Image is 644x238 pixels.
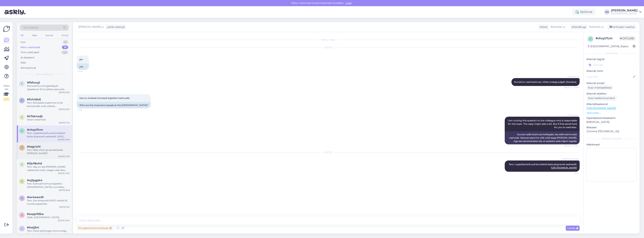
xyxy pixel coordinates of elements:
[106,25,125,29] div: juhib vestlust
[587,62,637,68] input: Lisa tag
[77,151,580,154] div: [DATE]
[21,51,39,54] div: Tiimi vestlused
[21,129,23,132] span: v
[77,102,151,108] div: Who are the important people at the [GEOGRAPHIC_DATA]?
[27,128,43,131] span: #vhzyt7cm
[27,229,70,236] div: Tere. Palun pöörduge oma murega [EMAIL_ADDRESS][DOMAIN_NAME]
[570,25,586,29] div: Klienditugi
[508,119,578,129] span: I am routing this question to the colleague who is responsible for this topic. The reply might ta...
[21,163,23,166] span: 0
[27,212,44,216] span: #sopp7d5w
[21,180,23,183] span: o
[78,70,92,73] span: 10:59
[587,57,637,61] p: Kliendi tag'id
[514,81,577,83] span: Kui teil on veel küsimusi, võtke meiega julgelt ühendust.
[607,25,636,30] div: Arhiveeri vestlus
[27,118,70,121] div: tänan vastamast
[23,26,38,30] span: Otsi kliente
[20,33,24,38] div: All
[564,172,578,175] span: 12:49
[45,33,54,38] div: Socials
[589,25,601,29] span: Estonian
[21,197,23,200] span: a
[587,137,637,140] div: [PERSON_NAME]
[587,120,637,124] p: [MEDICAL_DATA]
[567,226,578,230] span: Saada
[344,1,353,5] span: Luba
[77,38,580,41] div: Vestlus algas
[21,99,23,102] span: f
[27,148,70,155] div: Tere. Mida võtan grupivestlusele [PERSON_NAME]?
[27,195,44,199] span: #av4wsw0i
[3,25,10,32] img: Askly Logo
[27,101,70,108] div: Tere. Eelnädalal osalemine ei ole kohustuslik, kuid võiksite mitteosalemisest siiski teada anda i...
[58,172,70,175] div: [DATE] 13:35
[21,56,34,60] div: AI Assistent
[564,114,578,116] span: AI Assistent
[59,121,70,124] div: [DATE] 7:25
[21,227,23,230] span: l
[551,166,577,169] a: [URL][DOMAIN_NAME]
[587,143,637,147] p: Märkmed
[587,125,637,129] p: Brauser
[61,51,68,54] div: 42
[587,111,637,115] p: Vaata edasi ...
[61,33,69,38] div: Email
[78,25,101,29] span: [PERSON_NAME]
[611,12,638,15] div: [GEOGRAPHIC_DATA]
[58,219,70,222] div: [DATE] 12:54
[21,61,26,65] div: Kõik
[21,146,23,149] span: t
[587,102,637,106] p: Klienditeekond
[587,69,637,73] p: Kliendi nimi
[587,92,637,96] p: Kliendi telefon
[27,216,70,219] div: Aitäh. [GEOGRAPHIC_DATA].
[587,81,637,85] p: Kliendi email
[27,131,70,138] div: Tere. Logistikainstituudi kontaktid leiate järgnevalt aadressilt: [URL][DOMAIN_NAME]
[551,25,562,29] span: Estonian
[27,179,42,182] span: #oj2pgzk4
[590,37,591,40] span: v
[21,214,23,216] span: s
[27,115,43,118] span: #z7sknwjb
[587,106,616,110] a: [URL][DOMAIN_NAME]
[572,9,595,15] div: Aktiivne
[619,36,635,40] span: Offline
[564,86,578,89] span: Nähtud ✓ 10:59
[587,116,637,120] p: Operatsioonisüsteem
[587,75,632,79] input: Lisa nimi
[611,9,642,15] a: [PERSON_NAME][GEOGRAPHIC_DATA]
[27,226,39,229] span: #lnsij3ni
[77,63,89,70] div: yes
[59,108,70,111] div: [DATE] 9:20
[27,145,40,148] span: #tagcixhl
[59,206,70,208] div: [DATE] 9:12
[564,75,578,78] span: AI Assistent
[21,82,23,85] span: f
[21,46,40,49] div: Minu vestlused
[27,199,70,206] div: Tere. Üks ainepunkt (EAP) vastab 26 tunnile õppetööle
[36,73,53,76] span: Minu vestlused
[587,129,637,133] p: Chrome [TECHNICAL_ID]
[77,226,113,231] div: Privaatne kommentaar
[63,40,68,44] div: 0
[59,189,70,192] div: [DATE] 8:48
[611,9,638,12] div: [PERSON_NAME]
[58,138,70,141] div: [DATE] 12:49
[59,91,70,94] div: [DATE] 9:20
[62,46,68,49] div: 18
[27,98,41,101] span: #fo1vldv6
[58,155,70,158] div: [DATE] 11:50
[562,157,578,160] span: [PERSON_NAME]
[78,109,92,111] span: 11:00
[538,25,548,29] div: Klient
[3,84,10,101] div: Vaata siia
[27,81,40,84] span: #fbfoxyji
[27,162,42,165] span: #0jvf8ohd
[564,145,578,147] span: Nähtud ✓ 11:00
[505,131,580,144] div: Suunan selle küsimuse kolleegile, kes selle teema eest vastutab. Vastuse saamine võib veidi aega ...
[21,40,25,44] div: Uus
[604,9,610,15] div: KO
[588,44,628,48] div: [GEOGRAPHIC_DATA], Espoo
[21,116,23,119] span: z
